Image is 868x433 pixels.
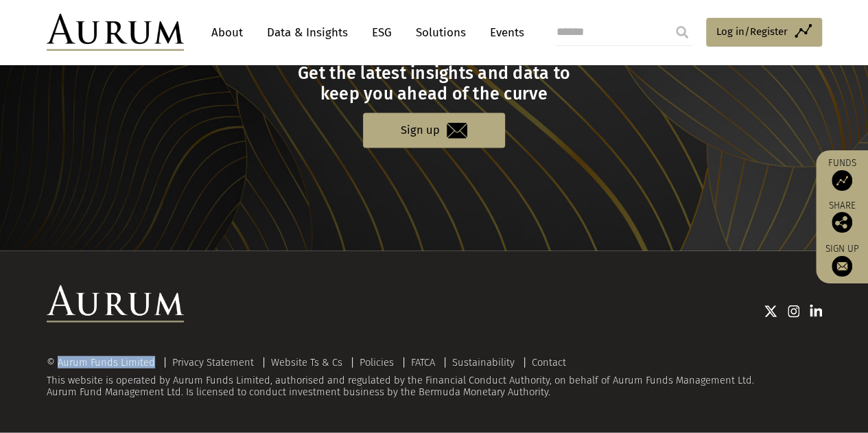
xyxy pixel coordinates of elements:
a: Sign up [823,243,861,277]
a: About [204,20,250,45]
a: ESG [365,20,399,45]
a: Website Ts & Cs [271,356,342,368]
input: Submit [668,19,696,46]
a: Funds [823,157,861,191]
div: Share [823,201,861,233]
img: Share this post [832,212,852,233]
a: Log in/Register [706,18,822,47]
a: Contact [532,356,566,368]
a: Sustainability [452,356,515,368]
h3: Get the latest insights and data to keep you ahead of the curve [48,63,820,104]
a: FATCA [411,356,435,368]
a: Privacy Statement [172,356,254,368]
a: Sign up [363,113,505,148]
div: This website is operated by Aurum Funds Limited, authorised and regulated by the Financial Conduc... [47,357,822,399]
img: Instagram icon [788,305,800,318]
a: Policies [360,356,394,368]
img: Linkedin icon [810,305,822,318]
img: Aurum [47,14,184,51]
img: Access Funds [832,170,852,191]
a: Solutions [409,20,473,45]
img: Aurum Logo [47,285,184,323]
a: Events [483,20,524,45]
img: Twitter icon [764,305,777,318]
span: Log in/Register [716,23,788,40]
a: Data & Insights [260,20,355,45]
img: Sign up to our newsletter [832,256,852,277]
div: © Aurum Funds Limited [47,358,162,368]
